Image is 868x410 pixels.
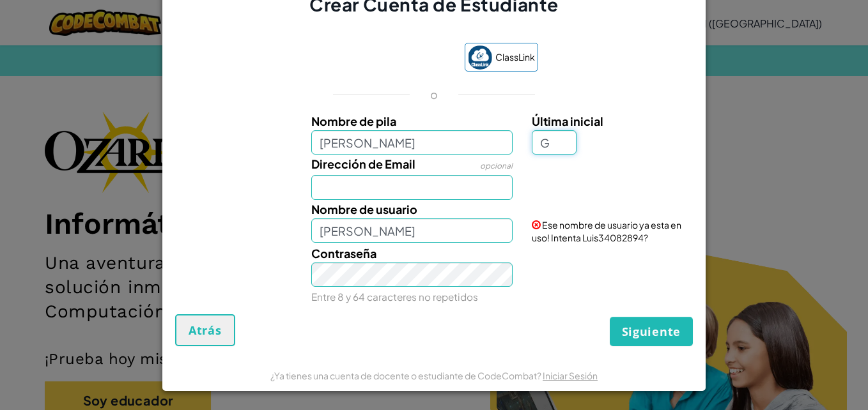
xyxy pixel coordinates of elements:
[189,323,222,338] span: Atrás
[311,246,376,261] span: Contraseña
[480,161,513,171] span: opcional
[495,48,535,66] span: ClassLink
[324,45,458,73] iframe: Botón de Acceder con Google
[605,13,855,186] iframe: Diálogo de Acceder con Google
[311,291,478,303] small: Entre 8 y 64 caracteres no repetidos
[430,87,438,102] p: o
[532,219,681,243] span: Ese nombre de usuario ya esta en uso! Intenta Luis34082894?
[468,45,492,70] img: classlink-logo-small.png
[543,370,598,381] a: Iniciar Sesión
[270,370,543,381] span: ¿Ya tienes una cuenta de docente o estudiante de CodeCombat?
[610,317,693,346] button: Siguiente
[175,314,235,346] button: Atrás
[311,202,417,216] span: Nombre de usuario
[311,156,415,171] span: Dirección de Email
[532,114,603,128] span: Última inicial
[311,114,396,128] span: Nombre de pila
[622,324,681,339] span: Siguiente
